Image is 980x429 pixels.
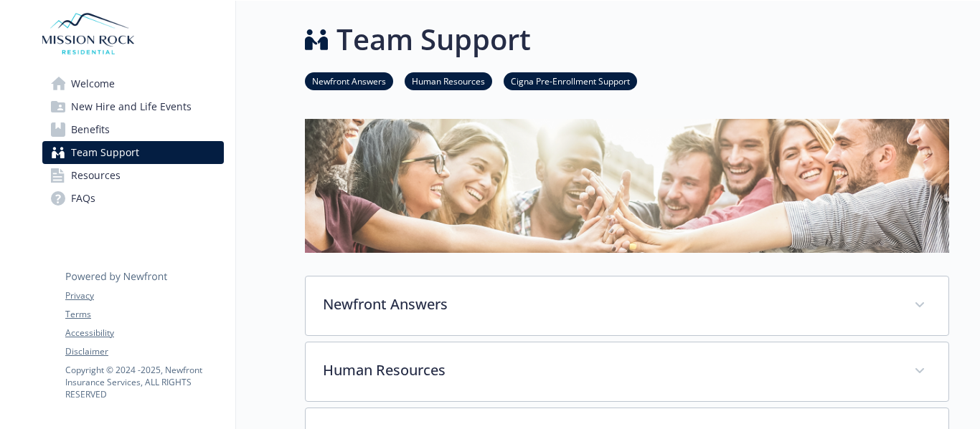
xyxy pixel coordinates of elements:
span: Welcome [71,72,115,95]
span: FAQs [71,187,95,210]
span: Resources [71,164,121,187]
span: Team Support [71,141,139,164]
a: Resources [42,164,224,187]
a: New Hire and Life Events [42,95,224,118]
h1: Team Support [336,18,531,61]
a: Cigna Pre-Enrollment Support [504,74,637,87]
a: Human Resources [405,74,492,87]
span: New Hire and Life Events [71,95,192,118]
a: Benefits [42,118,224,141]
p: Copyright © 2024 - 2025 , Newfront Insurance Services, ALL RIGHTS RESERVED [65,364,223,400]
a: Disclaimer [65,345,223,358]
img: team support page banner [305,119,949,253]
a: Newfront Answers [305,74,393,87]
a: Terms [65,308,223,321]
p: Newfront Answers [323,294,897,315]
a: FAQs [42,187,224,210]
span: Benefits [71,118,110,141]
a: Accessibility [65,327,223,339]
p: Human Resources [323,360,897,381]
a: Privacy [65,289,223,302]
a: Welcome [42,72,224,95]
div: Human Resources [306,342,948,401]
a: Team Support [42,141,224,164]
div: Newfront Answers [306,276,948,335]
